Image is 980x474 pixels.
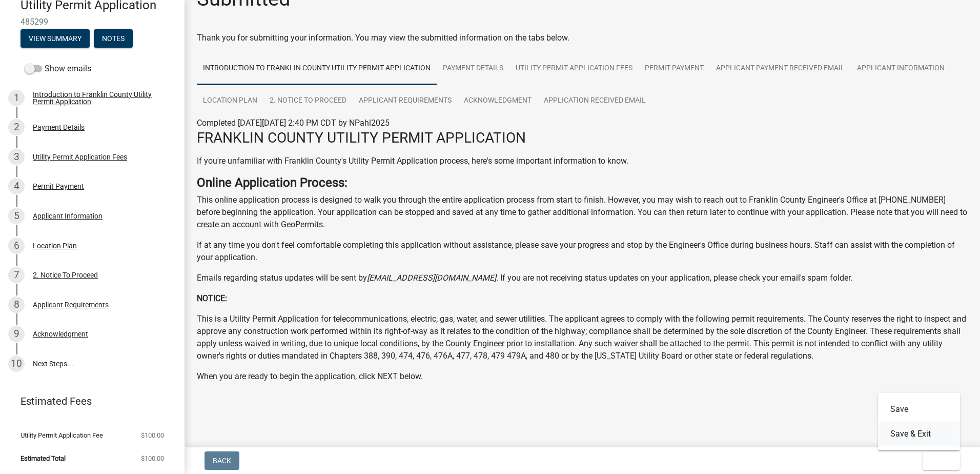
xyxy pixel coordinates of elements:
[197,272,968,284] p: Emails regarding status updates will be sent by . If you are not receiving status updates on your...
[878,422,960,446] button: Save & Exit
[141,455,164,462] span: $100.00
[8,391,168,411] a: Estimated Fees
[197,52,437,85] a: Introduction to Franklin County Utility Permit Application
[33,301,109,308] div: Applicant Requirements
[8,149,25,165] div: 3
[437,52,509,85] a: Payment Details
[197,118,390,128] span: Completed [DATE][DATE] 2:40 PM CDT by NPahl2025
[33,212,103,220] div: Applicant Information
[33,91,168,105] div: Introduction to Franklin County Utility Permit Application
[213,457,231,465] span: Back
[33,242,77,249] div: Location Plan
[197,32,968,44] div: Thank you for submitting your information. You may view the submitted information on the tabs below.
[21,17,164,27] span: 485299
[8,297,25,313] div: 8
[710,52,851,85] a: Applicant Payment Received Email
[33,183,84,190] div: Permit Payment
[21,35,90,43] wm-modal-confirm: Summary
[205,451,239,470] button: Back
[197,85,263,117] a: Location Plan
[8,90,25,106] div: 1
[538,85,652,117] a: Application Received Email
[878,397,960,422] button: Save
[197,194,968,231] p: This online application process is designed to walk you through the entire application process fr...
[931,457,946,465] span: Exit
[94,35,133,43] wm-modal-confirm: Notes
[8,267,25,283] div: 7
[8,238,25,254] div: 6
[878,393,960,450] div: Exit
[21,455,66,462] span: Estimated Total
[197,129,968,147] h3: FRANKLIN COUNTY UTILITY PERMIT APPLICATION
[851,52,951,85] a: Applicant Information
[923,451,960,470] button: Exit
[8,178,25,194] div: 4
[8,326,25,342] div: 9
[639,52,710,85] a: Permit Payment
[94,29,133,48] button: Notes
[197,370,968,383] p: When you are ready to begin the application, click NEXT below.
[353,85,458,117] a: Applicant Requirements
[21,432,103,439] span: Utility Permit Application Fee
[8,355,25,372] div: 10
[197,313,968,362] p: This is a Utility Permit Application for telecommunications, electric, gas, water, and sewer util...
[25,63,91,75] label: Show emails
[197,175,348,190] strong: Online Application Process:
[8,119,25,135] div: 2
[458,85,538,117] a: Acknowledgment
[141,432,164,439] span: $100.00
[263,85,353,117] a: 2. Notice To Proceed
[197,239,968,264] p: If at any time you don't feel comfortable completing this application without assistance, please ...
[33,153,127,161] div: Utility Permit Application Fees
[21,29,90,48] button: View Summary
[197,155,968,167] p: If you're unfamiliar with Franklin County's Utility Permit Application process, here's some impor...
[33,271,98,279] div: 2. Notice To Proceed
[33,330,88,338] div: Acknowledgment
[197,293,227,303] strong: NOTICE:
[367,273,496,283] i: [EMAIL_ADDRESS][DOMAIN_NAME]
[8,208,25,224] div: 5
[509,52,639,85] a: Utility Permit Application Fees
[33,124,85,131] div: Payment Details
